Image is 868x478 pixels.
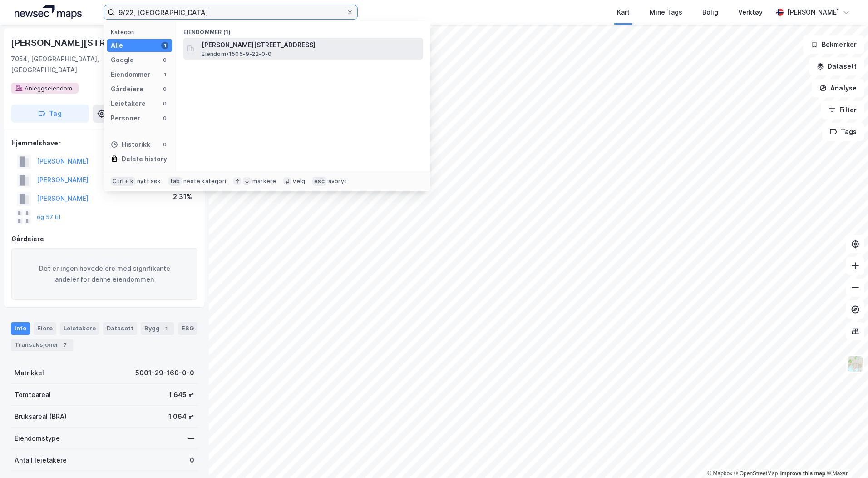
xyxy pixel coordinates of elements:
[252,178,276,185] div: markere
[168,177,182,186] div: tab
[111,29,172,35] div: Kategori
[161,71,168,78] div: 1
[812,79,864,97] button: Analyse
[15,368,44,378] div: Matrikkel
[11,322,30,335] div: Info
[111,177,135,186] div: Ctrl + k
[780,470,825,477] a: Improve this map
[15,433,60,444] div: Eiendomstype
[173,191,192,202] div: 2.31%
[183,178,226,185] div: neste kategori
[60,340,69,349] div: 7
[161,42,168,49] div: 1
[202,50,271,58] span: Eiendom • 1505-9-22-0-0
[188,433,194,444] div: —
[15,5,82,19] img: logo.a4113a55bc3d86da70a041830d287a7e.svg
[111,113,140,124] div: Personer
[823,434,868,478] div: Kontrollprogram for chat
[135,368,194,378] div: 5001-29-160-0-0
[122,154,167,164] div: Delete history
[15,455,67,466] div: Antall leietakere
[809,57,864,75] button: Datasett
[161,141,168,148] div: 0
[734,470,778,477] a: OpenStreetMap
[103,322,137,335] div: Datasett
[11,234,197,244] div: Gårdeiere
[115,5,346,19] input: Søk på adresse, matrikkel, gårdeiere, leietakere eller personer
[60,322,99,335] div: Leietakere
[11,339,73,351] div: Transaksjoner
[738,7,763,18] div: Verktøy
[137,178,161,185] div: nytt søk
[202,40,419,50] span: [PERSON_NAME][STREET_ADDRESS]
[707,470,732,477] a: Mapbox
[111,139,150,150] div: Historikk
[161,100,168,107] div: 0
[11,54,128,75] div: 7054, [GEOGRAPHIC_DATA], [GEOGRAPHIC_DATA]
[823,434,868,478] iframe: Chat Widget
[15,411,67,422] div: Bruksareal (BRA)
[803,35,864,54] button: Bokmerker
[293,178,305,185] div: velg
[111,40,123,51] div: Alle
[161,56,168,64] div: 0
[162,324,171,333] div: 1
[111,98,146,109] div: Leietakere
[111,55,134,65] div: Google
[11,105,89,123] button: Tag
[161,85,168,93] div: 0
[702,7,718,18] div: Bolig
[111,84,143,95] div: Gårdeiere
[190,455,194,466] div: 0
[787,7,839,18] div: [PERSON_NAME]
[141,322,174,335] div: Bygg
[821,101,864,119] button: Filter
[168,411,194,422] div: 1 064 ㎡
[617,7,630,18] div: Kart
[11,35,173,50] div: [PERSON_NAME][STREET_ADDRESS]
[11,138,197,149] div: Hjemmelshaver
[847,355,864,373] img: Z
[169,389,194,400] div: 1 645 ㎡
[650,7,682,18] div: Mine Tags
[176,21,430,38] div: Eiendommer (1)
[178,322,197,335] div: ESG
[11,248,197,300] div: Det er ingen hovedeiere med signifikante andeler for denne eiendommen
[34,322,56,335] div: Eiere
[328,178,347,185] div: avbryt
[312,177,326,186] div: esc
[161,115,168,122] div: 0
[822,123,864,141] button: Tags
[15,389,51,400] div: Tomteareal
[111,69,150,80] div: Eiendommer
